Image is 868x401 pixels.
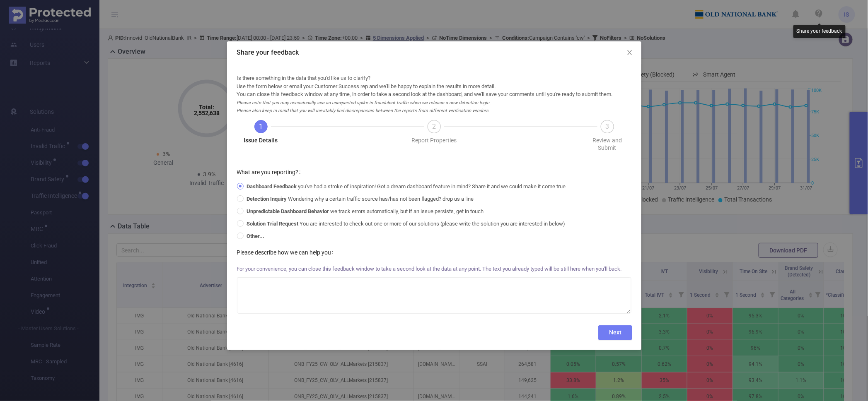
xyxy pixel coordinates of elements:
span: 3 [605,122,609,130]
b: Detection Inquiry [247,196,287,202]
p: For your convenience, you can close this feedback window to take a second look at the data at any... [237,261,631,277]
i: Please note that you may occasionally see an unexpected spike in fraudulent traffic when we relea... [237,100,491,114]
b: Other... [247,233,265,239]
div: Report Properties [411,137,457,144]
span: Wondering why a certain traffic source has/has not been flagged? drop us a line [244,196,477,202]
span: you've had a stroke of inspiration! Got a dream dashboard feature in mind? Share it and we could ... [244,183,569,190]
div: Share your feedback [237,48,631,57]
div: Is there something in the data that you'd like us to clarify? Use the form below or email your Cu... [237,74,631,115]
label: What are you reporting? [237,169,304,175]
span: 1 [259,122,263,130]
div: Issue Details [244,137,278,144]
span: 2 [432,122,436,130]
span: we track errors automatically, but if an issue persists, get in touch [244,208,487,214]
b: Dashboard Feedback [247,183,297,190]
div: Share your feedback [793,25,846,38]
span: You are interested to check out one or more of our solutions (please write the solution you are i... [244,221,569,227]
button: Next [598,325,632,340]
button: Close [618,41,641,65]
label: Please describe how we can help you [237,249,337,256]
b: Solution Trial Request [247,221,299,227]
i: icon: close [626,49,633,56]
b: Unpredictable Dashboard Behavior [247,208,329,214]
div: Review and Submit [583,137,631,151]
